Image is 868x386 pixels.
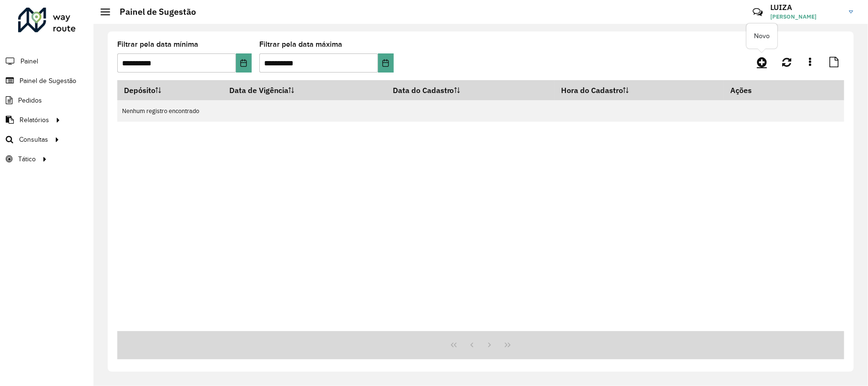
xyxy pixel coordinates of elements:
[554,80,724,100] th: Hora do Cadastro
[117,80,223,100] th: Depósito
[770,12,842,21] span: [PERSON_NAME]
[117,100,844,122] td: Nenhum registro encontrado
[223,80,386,100] th: Data de Vigência
[117,39,198,50] label: Filtrar pela data mínima
[747,2,768,22] a: Contato Rápido
[19,135,48,145] span: Consultas
[18,95,42,105] span: Pedidos
[20,56,38,66] span: Painel
[770,3,842,12] h3: LUIZA
[110,7,196,17] h2: Painel de Sugestão
[259,39,342,50] label: Filtrar pela data máxima
[746,23,777,49] div: Novo
[18,154,36,164] span: Tático
[236,53,252,73] button: Choose Date
[20,115,49,125] span: Relatórios
[724,80,781,100] th: Ações
[378,53,394,73] button: Choose Date
[20,76,76,86] span: Painel de Sugestão
[386,80,554,100] th: Data do Cadastro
